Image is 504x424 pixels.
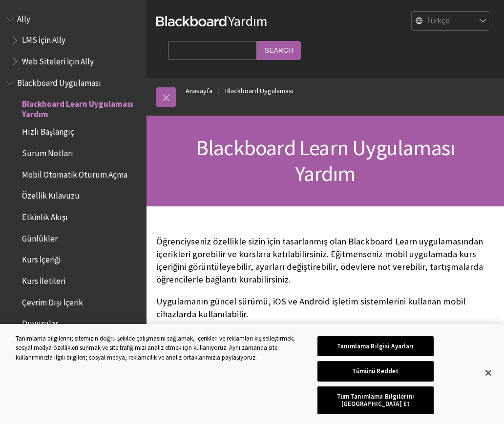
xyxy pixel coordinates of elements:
strong: Blackboard [156,16,229,26]
p: Öğrenciyseniz özellikle sizin için tasarlanmış olan Blackboard Learn uygulamasından içerikleri gö... [156,235,494,286]
span: Mobil Otomatik Oturum Açma [22,166,127,180]
span: LMS İçin Ally [22,32,65,45]
button: Tümünü Reddet [317,361,433,382]
span: Sürüm Notları [22,145,73,158]
span: Özellik Kılavuzu [22,188,80,201]
select: Site Language Selector [412,12,490,31]
input: Search [257,41,301,60]
span: Blackboard Uygulaması [17,75,101,88]
button: Tanımlama Bilgisi Ayarları [317,336,433,357]
span: Günlükler [22,230,58,243]
span: Çevrim Dışı İçerik [22,294,83,307]
span: Ally [17,11,30,24]
div: Tanımlama bilgilerini; sitemizin doğru şekilde çalışmasını sağlamak, içerikleri ve reklamları kiş... [16,334,302,363]
span: Etkinlik Akışı [22,209,68,222]
span: Blackboard Learn Uygulaması Yardım [196,134,455,187]
span: Kurs İletileri [22,273,65,286]
a: Anasayfa [186,85,212,97]
span: Duyurular [22,316,58,329]
nav: Book outline for Anthology Ally Help [6,11,141,70]
span: Hızlı Başlangıç [22,124,74,137]
p: Uygulamanın güncel sürümü, iOS ve Android işletim sistemlerini kullanan mobil cihazlarda kullanıl... [156,295,494,321]
span: Blackboard Learn Uygulaması Yardım [22,96,140,119]
a: Blackboard Uygulaması [225,85,294,97]
span: Kurs İçeriği [22,252,61,265]
span: Web Siteleri İçin Ally [22,53,94,66]
a: BlackboardYardım [156,12,268,30]
button: Tüm Tanımlama Bilgilerini [GEOGRAPHIC_DATA] Et [317,386,433,414]
button: Kapat [478,362,499,384]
